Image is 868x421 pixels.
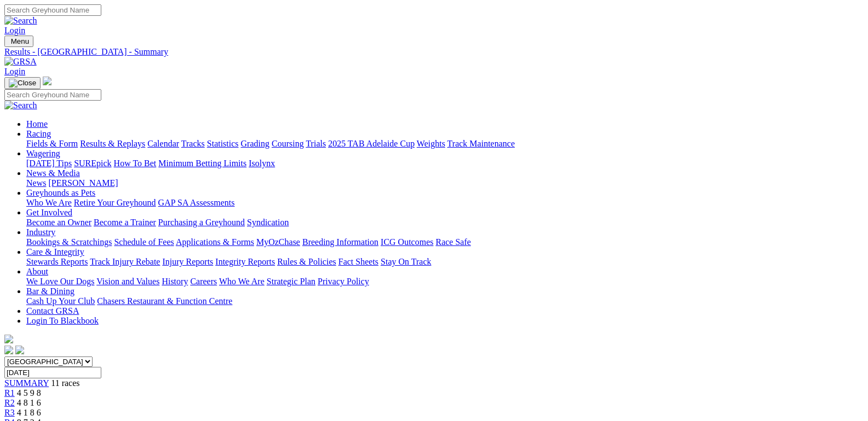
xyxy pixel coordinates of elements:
[26,119,48,128] a: Home
[114,159,157,168] a: How To Bet
[4,26,25,35] a: Login
[26,296,864,306] div: Bar & Dining
[74,159,111,168] a: SUREpick
[96,277,159,286] a: Vision and Values
[4,67,25,76] a: Login
[26,188,95,197] a: Greyhounds as Pets
[26,257,88,266] a: Stewards Reports
[26,296,95,306] a: Cash Up Your Club
[272,139,304,148] a: Coursing
[162,257,213,266] a: Injury Reports
[219,277,265,286] a: Who We Are
[4,89,101,101] input: Search
[328,139,415,148] a: 2025 TAB Adelaide Cup
[158,159,246,168] a: Minimum Betting Limits
[26,208,72,217] a: Get Involved
[26,227,55,237] a: Industry
[181,139,205,148] a: Tracks
[26,139,78,148] a: Fields & Form
[26,316,99,325] a: Login To Blackbook
[4,378,49,388] a: SUMMARY
[26,198,72,207] a: Who We Are
[338,257,378,266] a: Fact Sheets
[26,257,864,267] div: Care & Integrity
[17,398,41,407] span: 4 8 1 6
[94,218,156,227] a: Become a Trainer
[90,257,160,266] a: Track Injury Rebate
[207,139,239,148] a: Statistics
[26,237,864,247] div: Industry
[15,346,24,354] img: twitter.svg
[4,388,15,397] a: R1
[249,159,275,168] a: Isolynx
[26,247,84,256] a: Care & Integrity
[26,218,864,227] div: Get Involved
[97,296,232,306] a: Chasers Restaurant & Function Centre
[26,159,864,168] div: Wagering
[241,139,269,148] a: Grading
[147,139,179,148] a: Calendar
[4,47,864,57] a: Results - [GEOGRAPHIC_DATA] - Summary
[26,129,51,138] a: Racing
[26,168,80,178] a: News & Media
[11,37,29,45] span: Menu
[176,237,254,247] a: Applications & Forms
[26,286,74,296] a: Bar & Dining
[26,306,79,315] a: Contact GRSA
[158,198,235,207] a: GAP SA Assessments
[26,159,72,168] a: [DATE] Tips
[247,218,289,227] a: Syndication
[277,257,336,266] a: Rules & Policies
[381,257,431,266] a: Stay On Track
[4,36,33,47] button: Toggle navigation
[26,277,94,286] a: We Love Our Dogs
[4,346,13,354] img: facebook.svg
[48,178,118,188] a: [PERSON_NAME]
[4,335,13,343] img: logo-grsa-white.png
[4,408,15,417] a: R3
[4,367,101,378] input: Select date
[26,198,864,208] div: Greyhounds as Pets
[190,277,217,286] a: Careers
[17,408,41,417] span: 4 1 8 6
[256,237,300,247] a: MyOzChase
[4,4,101,16] input: Search
[26,149,60,158] a: Wagering
[4,57,37,67] img: GRSA
[4,77,41,89] button: Toggle navigation
[381,237,433,247] a: ICG Outcomes
[43,77,51,85] img: logo-grsa-white.png
[26,267,48,276] a: About
[162,277,188,286] a: History
[80,139,145,148] a: Results & Replays
[4,398,15,407] a: R2
[26,178,864,188] div: News & Media
[74,198,156,207] a: Retire Your Greyhound
[435,237,470,247] a: Race Safe
[306,139,326,148] a: Trials
[4,101,37,110] img: Search
[267,277,315,286] a: Strategic Plan
[302,237,378,247] a: Breeding Information
[17,388,41,397] span: 4 5 9 8
[26,139,864,149] div: Racing
[26,237,112,247] a: Bookings & Scratchings
[51,378,79,388] span: 11 races
[114,237,174,247] a: Schedule of Fees
[26,277,864,286] div: About
[4,16,37,26] img: Search
[318,277,369,286] a: Privacy Policy
[158,218,245,227] a: Purchasing a Greyhound
[417,139,445,148] a: Weights
[26,178,46,188] a: News
[215,257,275,266] a: Integrity Reports
[26,218,91,227] a: Become an Owner
[447,139,515,148] a: Track Maintenance
[9,79,36,87] img: Close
